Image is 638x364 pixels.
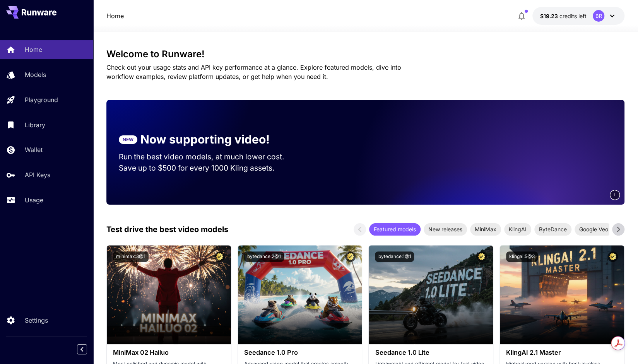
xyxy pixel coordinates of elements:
[559,13,587,19] span: credits left
[83,342,93,356] div: Collapse sidebar
[119,162,299,174] p: Save up to $500 for every 1000 Kling assets.
[119,151,299,162] p: Run the best video models, at much lower cost.
[534,225,571,233] span: ByteDance
[614,192,616,198] span: 1
[506,349,618,356] h3: KlingAI 2.1 Master
[532,7,624,25] button: $19.23268BR
[77,344,87,354] button: Collapse sidebar
[504,225,531,233] span: KlingAI
[540,13,559,19] span: $19.23
[25,70,46,79] p: Models
[375,349,487,356] h3: Seedance 1.0 Lite
[575,223,613,236] div: Google Veo
[244,251,284,262] button: bytedance:2@1
[106,49,624,60] h3: Welcome to Runware!
[106,224,228,235] p: Test drive the best video models
[140,131,270,148] p: Now supporting video!
[107,245,231,344] img: alt
[123,136,133,143] p: NEW
[607,251,618,262] button: Certified Model – Vetted for best performance and includes a commercial license.
[214,251,225,262] button: Certified Model – Vetted for best performance and includes a commercial license.
[375,251,414,262] button: bytedance:1@1
[504,223,531,236] div: KlingAI
[345,251,356,262] button: Certified Model – Vetted for best performance and includes a commercial license.
[244,349,356,356] h3: Seedance 1.0 Pro
[25,170,50,179] p: API Keys
[25,120,45,130] p: Library
[106,11,124,21] a: Home
[25,195,43,205] p: Usage
[25,45,42,54] p: Home
[369,245,493,344] img: alt
[113,251,149,262] button: minimax:3@1
[470,225,501,233] span: MiniMax
[369,223,421,236] div: Featured models
[369,225,421,233] span: Featured models
[25,95,58,104] p: Playground
[470,223,501,236] div: MiniMax
[424,225,467,233] span: New releases
[506,251,538,262] button: klingai:5@3
[593,10,604,22] div: BR
[534,223,571,236] div: ByteDance
[540,12,587,20] div: $19.23268
[476,251,487,262] button: Certified Model – Vetted for best performance and includes a commercial license.
[424,223,467,236] div: New releases
[238,245,362,344] img: alt
[25,316,48,325] p: Settings
[106,11,124,21] nav: breadcrumb
[113,349,225,356] h3: MiniMax 02 Hailuo
[500,245,624,344] img: alt
[25,145,43,154] p: Wallet
[106,63,401,80] span: Check out your usage stats and API key performance at a glance. Explore featured models, dive int...
[575,225,613,233] span: Google Veo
